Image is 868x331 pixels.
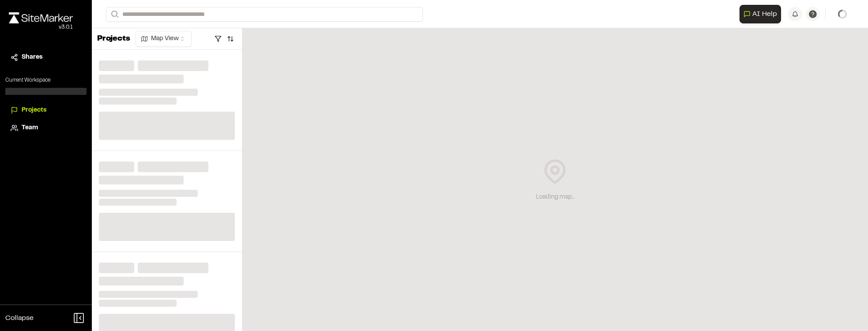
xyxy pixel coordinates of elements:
[11,123,81,133] a: Team
[740,5,785,23] div: Open AI Assistant
[752,9,777,19] span: AI Help
[740,5,781,23] button: Open AI Assistant
[9,12,73,23] img: rebrand.png
[536,192,574,202] div: Loading map...
[9,23,73,31] div: Oh geez...please don't...
[22,123,38,133] span: Team
[11,105,81,115] a: Projects
[11,53,81,62] a: Shares
[22,53,42,62] span: Shares
[5,313,34,323] span: Collapse
[22,105,46,115] span: Projects
[5,76,87,84] p: Current Workspace
[106,7,122,22] button: Search
[97,33,130,45] p: Projects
